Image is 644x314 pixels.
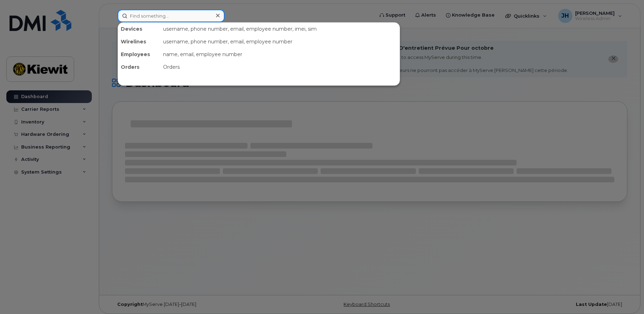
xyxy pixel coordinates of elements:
div: Employees [118,48,160,61]
div: Orders [160,61,400,73]
div: Orders [118,61,160,73]
div: username, phone number, email, employee number [160,35,400,48]
div: Wirelines [118,35,160,48]
div: username, phone number, email, employee number, imei, sim [160,23,400,35]
iframe: Messenger Launcher [613,283,639,309]
div: Devices [118,23,160,35]
div: name, email, employee number [160,48,400,61]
